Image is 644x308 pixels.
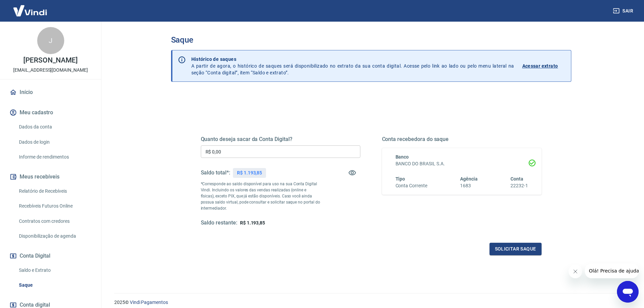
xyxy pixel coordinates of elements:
h5: Saldo total*: [201,169,230,176]
span: Olá! Precisa de ajuda? [4,5,57,10]
h6: Conta Corrente [396,182,427,189]
p: *Corresponde ao saldo disponível para uso na sua Conta Digital Vindi. Incluindo os valores das ve... [201,181,320,211]
a: Dados da conta [16,120,93,134]
span: R$ 1.193,85 [240,220,265,226]
p: A partir de agora, o histórico de saques será disponibilizado no extrato da sua conta digital. Ac... [191,56,514,76]
a: Contratos com credores [16,214,93,228]
a: Saque [16,278,93,292]
a: Acessar extrato [522,56,566,76]
p: [EMAIL_ADDRESS][DOMAIN_NAME] [13,67,88,74]
h5: Saldo restante: [201,219,237,227]
h6: BANCO DO BRASIL S.A. [396,160,528,167]
iframe: Fechar mensagem [569,265,582,278]
a: Início [8,85,93,100]
span: Conta [510,176,523,182]
a: Recebíveis Futuros Online [16,199,93,213]
iframe: Mensagem da empresa [585,263,639,278]
a: Disponibilização de agenda [16,229,93,243]
button: Conta Digital [8,248,93,263]
img: Vindi [8,0,52,21]
h6: 1683 [460,182,478,189]
button: Solicitar saque [490,243,542,255]
a: Informe de rendimentos [16,150,93,164]
h5: Conta recebedora do saque [382,136,542,143]
h5: Quanto deseja sacar da Conta Digital? [201,136,360,143]
span: Tipo [396,176,405,182]
h3: Saque [171,35,571,45]
div: J [37,27,64,54]
p: 2025 © [114,299,628,306]
a: Vindi Pagamentos [130,300,168,305]
a: Saldo e Extrato [16,263,93,277]
button: Meu cadastro [8,105,93,120]
p: Histórico de saques [191,56,514,63]
button: Meus recebíveis [8,169,93,184]
p: R$ 1.193,85 [237,169,262,176]
button: Sair [612,5,636,17]
span: Banco [396,154,409,160]
span: Agência [460,176,478,182]
a: Relatório de Recebíveis [16,184,93,198]
p: [PERSON_NAME] [23,57,77,64]
h6: 22232-1 [510,182,528,189]
iframe: Botão para abrir a janela de mensagens [617,281,639,303]
a: Dados de login [16,135,93,149]
p: Acessar extrato [522,63,558,69]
